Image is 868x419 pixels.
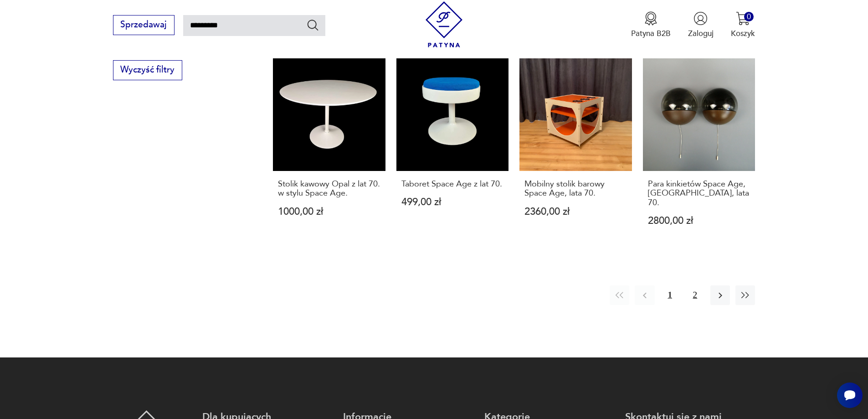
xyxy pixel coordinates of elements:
[648,216,750,226] p: 2800,00 zł
[524,207,627,217] p: 2360,00 zł
[648,180,750,207] h3: Para kinkietów Space Age, [GEOGRAPHIC_DATA], lata 70.
[401,197,504,207] p: 499,00 zł
[306,18,319,31] button: Szukaj
[278,180,380,198] h3: Stolik kawowy Opal z lat 70. w stylu Space Age.
[643,58,755,247] a: Para kinkietów Space Age, Niemcy, lata 70.Para kinkietów Space Age, [GEOGRAPHIC_DATA], lata 70.28...
[837,383,863,408] iframe: Smartsupp widget button
[273,58,385,247] a: Stolik kawowy Opal z lat 70. w stylu Space Age.Stolik kawowy Opal z lat 70. w stylu Space Age.100...
[278,207,380,217] p: 1000,00 zł
[688,11,714,39] button: Zaloguj
[113,22,175,29] a: Sprzedawaj
[736,11,750,26] img: Ikona koszyka
[693,11,708,26] img: Ikonka użytkownika
[685,285,705,305] button: 2
[731,11,755,39] button: 0Koszyk
[401,180,504,189] h3: Taboret Space Age z lat 70.
[396,58,509,247] a: Taboret Space Age z lat 70.Taboret Space Age z lat 70.499,00 zł
[519,58,632,247] a: Mobilny stolik barowy Space Age, lata 70.Mobilny stolik barowy Space Age, lata 70.2360,00 zł
[744,12,754,21] div: 0
[631,11,671,39] button: Patyna B2B
[688,28,714,39] p: Zaloguj
[113,15,175,35] button: Sprzedawaj
[421,1,467,47] img: Patyna - sklep z meblami i dekoracjami vintage
[631,11,671,39] a: Ikona medaluPatyna B2B
[731,28,755,39] p: Koszyk
[660,285,680,305] button: 1
[524,180,627,198] h3: Mobilny stolik barowy Space Age, lata 70.
[631,28,671,39] p: Patyna B2B
[644,11,658,26] img: Ikona medalu
[113,60,182,80] button: Wyczyść filtry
